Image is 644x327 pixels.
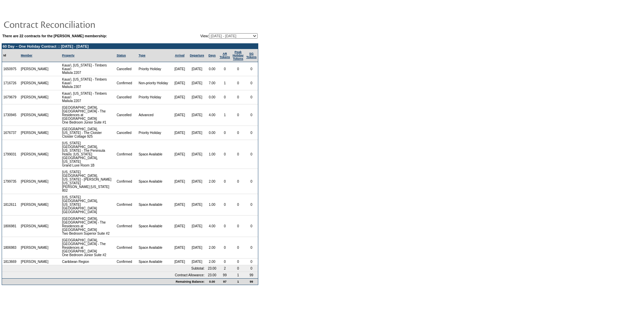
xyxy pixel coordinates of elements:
[2,169,19,194] td: 1799735
[246,52,257,59] a: SGTokens
[206,259,218,265] td: 2.00
[61,104,115,126] td: [GEOGRAPHIC_DATA], [GEOGRAPHIC_DATA] - The Residences at [GEOGRAPHIC_DATA] One Bedroom Junior Sui...
[231,76,245,90] td: 0
[2,216,19,237] td: 1806981
[231,265,245,272] td: 0
[231,126,245,140] td: 0
[231,104,245,126] td: 0
[2,140,19,169] td: 1799031
[115,237,138,259] td: Confirmed
[218,265,231,272] td: 2
[245,90,258,104] td: 0
[2,278,206,285] td: Remaining Balance:
[245,278,258,285] td: 99
[206,126,218,140] td: 0.00
[245,265,258,272] td: 0
[206,104,218,126] td: 4.00
[115,126,138,140] td: Cancelled
[206,169,218,194] td: 2.00
[171,104,188,126] td: [DATE]
[137,169,171,194] td: Space Available
[171,216,188,237] td: [DATE]
[188,90,206,104] td: [DATE]
[171,62,188,76] td: [DATE]
[188,104,206,126] td: [DATE]
[3,17,138,31] img: pgTtlContractReconciliation.gif
[2,49,19,62] td: Id
[218,272,231,278] td: 99
[61,259,115,265] td: Caribbean Region
[206,76,218,90] td: 7.00
[19,62,50,76] td: [PERSON_NAME]
[137,140,171,169] td: Space Available
[231,216,245,237] td: 0
[137,90,171,104] td: Priority Holiday
[231,140,245,169] td: 0
[175,54,184,57] a: Arrival
[61,237,115,259] td: [GEOGRAPHIC_DATA], [GEOGRAPHIC_DATA] - The Residences at [GEOGRAPHIC_DATA] One Bedroom Junior Sui...
[137,259,171,265] td: Space Available
[218,90,231,104] td: 0
[231,194,245,216] td: 0
[245,237,258,259] td: 0
[245,216,258,237] td: 0
[171,126,188,140] td: [DATE]
[231,259,245,265] td: 0
[231,169,245,194] td: 0
[19,90,50,104] td: [PERSON_NAME]
[115,140,138,169] td: Confirmed
[115,76,138,90] td: Confirmed
[245,272,258,278] td: 99
[218,194,231,216] td: 0
[61,76,115,90] td: Kaua'i, [US_STATE] - Timbers Kaua'i Maliula 2307
[245,126,258,140] td: 0
[206,216,218,237] td: 4.00
[115,169,138,194] td: Confirmed
[137,76,171,90] td: Non-priority Holiday
[231,62,245,76] td: 0
[117,54,126,57] a: Status
[188,140,206,169] td: [DATE]
[218,278,231,285] td: 97
[245,76,258,90] td: 0
[115,216,138,237] td: Confirmed
[2,76,19,90] td: 1716726
[220,52,230,59] a: ARTokens
[19,76,50,90] td: [PERSON_NAME]
[245,169,258,194] td: 0
[190,54,204,57] a: Departure
[2,62,19,76] td: 1650975
[62,54,74,57] a: Property
[218,140,231,169] td: 0
[171,194,188,216] td: [DATE]
[206,62,218,76] td: 0.00
[218,216,231,237] td: 0
[19,140,50,169] td: [PERSON_NAME]
[233,50,244,60] a: Peak HolidayTokens
[19,126,50,140] td: [PERSON_NAME]
[2,265,206,272] td: Subtotal:
[208,54,216,57] a: Days
[2,259,19,265] td: 1813669
[245,194,258,216] td: 0
[61,194,115,216] td: [US_STATE][GEOGRAPHIC_DATA], [US_STATE][GEOGRAPHIC_DATA] [GEOGRAPHIC_DATA]
[206,194,218,216] td: 1.00
[245,62,258,76] td: 0
[188,76,206,90] td: [DATE]
[2,272,206,278] td: Contract Allowance:
[115,90,138,104] td: Cancelled
[206,272,218,278] td: 23.00
[115,104,138,126] td: Cancelled
[61,140,115,169] td: [US_STATE][GEOGRAPHIC_DATA], [US_STATE] - The Peninsula Hotels: [US_STATE][GEOGRAPHIC_DATA], [US_...
[2,90,19,104] td: 1679679
[61,169,115,194] td: [US_STATE][GEOGRAPHIC_DATA], [US_STATE] - [PERSON_NAME] [US_STATE] [PERSON_NAME] [US_STATE] 802
[231,278,245,285] td: 1
[218,237,231,259] td: 0
[171,237,188,259] td: [DATE]
[2,194,19,216] td: 1812611
[188,259,206,265] td: [DATE]
[19,169,50,194] td: [PERSON_NAME]
[2,44,258,49] td: 60 Day – One Holiday Contract :: [DATE] - [DATE]
[206,140,218,169] td: 1.00
[19,104,50,126] td: [PERSON_NAME]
